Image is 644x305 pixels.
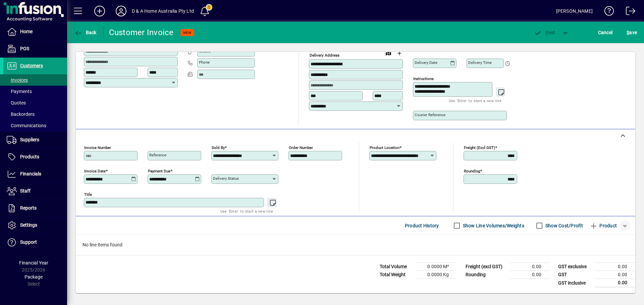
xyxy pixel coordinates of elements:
[74,30,97,35] span: Back
[3,120,67,131] a: Communications
[110,5,132,17] button: Profile
[3,86,67,97] a: Payments
[109,27,174,38] div: Customer Invoice
[599,1,614,23] a: Knowledge Base
[7,123,46,128] span: Communications
[417,271,457,279] td: 0.0000 Kg
[20,171,41,176] span: Financials
[449,97,501,104] mat-hint: Use 'Enter' to start a new line
[20,222,37,228] span: Settings
[468,60,492,65] mat-label: Delivery time
[417,263,457,271] td: 0.0000 M³
[462,271,509,279] td: Rounding
[545,30,548,35] span: P
[555,263,595,271] td: GST exclusive
[627,30,629,35] span: S
[3,41,67,57] a: POS
[20,137,39,142] span: Suppliers
[7,89,32,94] span: Payments
[3,132,67,148] a: Suppliers
[289,145,313,150] mat-label: Order number
[509,271,549,279] td: 0.00
[621,1,636,23] a: Logout
[20,154,39,159] span: Products
[212,145,225,150] mat-label: Sold by
[20,29,33,34] span: Home
[596,26,614,39] button: Cancel
[370,145,399,150] mat-label: Product location
[24,274,43,280] span: Package
[3,217,67,234] a: Settings
[586,220,620,232] button: Product
[595,271,635,279] td: 0.00
[3,234,67,251] a: Support
[627,27,637,38] span: ave
[376,271,417,279] td: Total Weight
[3,97,67,108] a: Quotes
[3,183,67,200] a: Staff
[76,235,635,255] div: No line items found
[7,77,28,83] span: Invoices
[3,166,67,182] a: Financials
[67,26,104,39] app-page-header-button: Back
[464,169,480,173] mat-label: Rounding
[405,220,439,231] span: Product History
[376,263,417,271] td: Total Volume
[462,263,509,271] td: Freight (excl GST)
[402,220,442,232] button: Product History
[590,220,617,231] span: Product
[598,27,613,38] span: Cancel
[84,145,111,150] mat-label: Invoice number
[20,205,37,211] span: Reports
[72,26,98,39] button: Back
[148,169,170,173] mat-label: Payment due
[3,200,67,217] a: Reports
[199,60,210,65] mat-label: Phone
[84,192,92,197] mat-label: Title
[462,222,524,229] label: Show Line Volumes/Weights
[625,26,639,39] button: Save
[213,176,239,181] mat-label: Delivery status
[3,74,67,86] a: Invoices
[556,6,593,16] div: [PERSON_NAME]
[544,222,583,229] label: Show Cost/Profit
[7,111,35,117] span: Backorders
[7,100,26,105] span: Quotes
[132,6,194,16] div: D & A Home Australia Pty Ltd
[183,30,192,35] span: NEW
[415,60,437,65] mat-label: Delivery date
[84,169,106,173] mat-label: Invoice date
[20,63,43,68] span: Customers
[555,279,595,287] td: GST inclusive
[3,23,67,40] a: Home
[20,46,29,51] span: POS
[3,108,67,120] a: Backorders
[464,145,495,150] mat-label: Freight (excl GST)
[20,188,31,194] span: Staff
[3,149,67,165] a: Products
[415,112,445,117] mat-label: Courier Reference
[149,153,166,157] mat-label: Reference
[220,207,273,215] mat-hint: Use 'Enter' to start a new line
[383,48,394,58] a: View on map
[555,271,595,279] td: GST
[413,76,434,81] mat-label: Instructions
[509,263,549,271] td: 0.00
[534,30,555,35] span: ost
[20,239,37,245] span: Support
[595,279,635,287] td: 0.00
[19,260,48,265] span: Financial Year
[595,263,635,271] td: 0.00
[89,5,110,17] button: Add
[394,48,405,59] button: Choose address
[530,26,559,39] button: Post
